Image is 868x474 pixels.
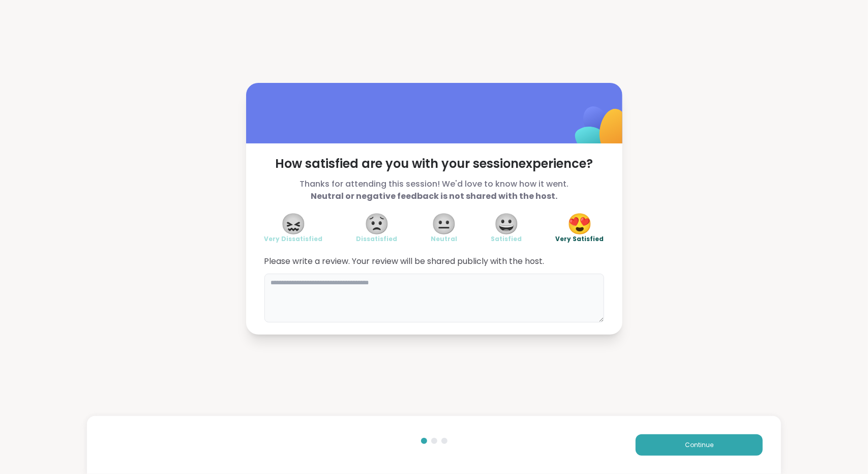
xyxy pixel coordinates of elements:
span: Neutral [431,235,458,243]
span: Dissatisfied [356,235,398,243]
span: Very Satisfied [556,235,604,243]
span: 😀 [494,215,519,233]
span: Thanks for attending this session! We'd love to know how it went. [264,178,604,202]
b: Neutral or negative feedback is not shared with the host. [311,190,557,202]
span: How satisfied are you with your session experience? [264,156,604,172]
span: Satisfied [491,235,522,243]
span: 😟 [364,215,390,233]
span: Continue [685,440,713,450]
span: 😖 [281,215,306,233]
span: 😍 [567,215,592,233]
img: ShareWell Logomark [551,80,652,181]
span: Very Dissatisfied [264,235,323,243]
span: Please write a review. Your review will be shared publicly with the host. [264,255,604,268]
span: 😐 [432,215,457,233]
button: Continue [636,434,763,456]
